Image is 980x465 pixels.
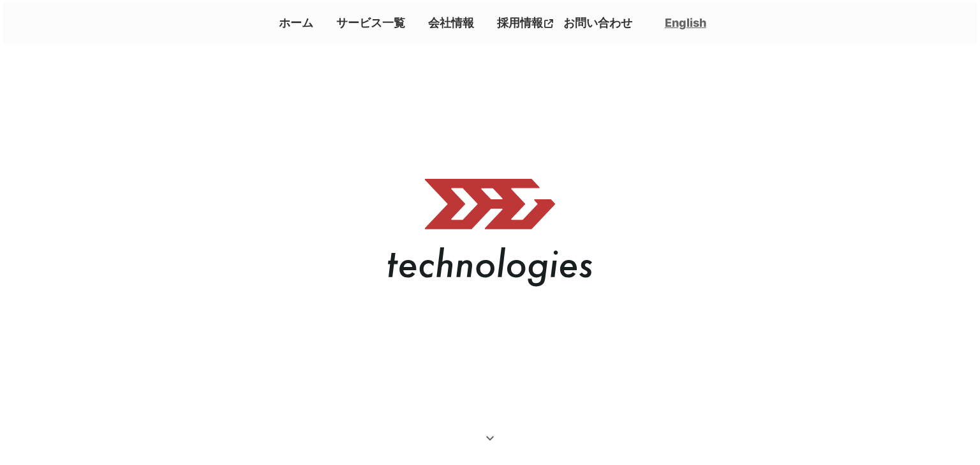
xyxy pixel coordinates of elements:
[482,431,498,446] i: keyboard_arrow_down
[331,12,410,33] a: サービス一覧
[423,12,479,33] a: 会社情報
[388,178,592,287] img: メインロゴ
[492,12,558,33] a: 採用情報
[665,15,706,31] a: English
[558,12,637,33] a: お問い合わせ
[492,12,544,33] p: 採用情報
[274,12,318,33] a: ホーム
